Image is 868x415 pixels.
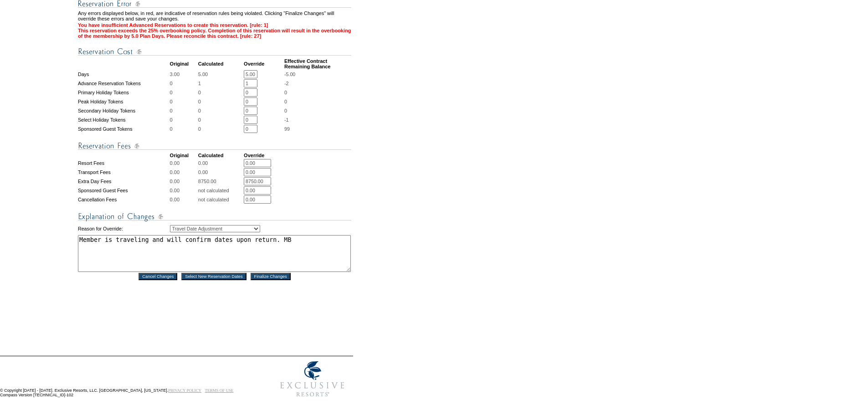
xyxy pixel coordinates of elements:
td: You have insufficient Advanced Reservations to create this reservation. [rule: 1] This reservatio... [78,22,351,39]
img: Reservation Fees [78,140,351,152]
span: -5.00 [284,72,295,77]
td: 0 [170,97,197,106]
td: 8750.00 [198,177,243,185]
td: Transport Fees [78,168,169,176]
a: PRIVACY POLICY [168,388,201,393]
td: 0.00 [170,159,197,167]
td: Advance Reservation Tokens [78,79,169,87]
td: Peak Holiday Tokens [78,97,169,106]
td: Override [244,58,283,69]
td: 0.00 [198,168,243,176]
td: Any errors displayed below, in red, are indicative of reservation rules being violated. Clicking ... [78,10,351,21]
td: 0.00 [170,177,197,185]
td: 0.00 [198,159,243,167]
td: Primary Holiday Tokens [78,88,169,97]
td: Extra Day Fees [78,177,169,185]
td: 5.00 [198,70,243,78]
td: 0.00 [170,168,197,176]
td: 1 [198,79,243,87]
td: 3.00 [170,70,197,78]
td: 0 [170,116,197,124]
span: -2 [284,81,288,86]
td: Sponsored Guest Fees [78,186,169,195]
td: 0 [198,88,243,97]
td: Secondary Holiday Tokens [78,107,169,115]
td: 0 [198,116,243,124]
input: Cancel Changes [139,273,177,280]
td: Resort Fees [78,159,169,167]
td: 0 [170,107,197,115]
input: Finalize Changes [251,273,291,280]
td: 0 [198,107,243,115]
td: Days [78,70,169,78]
img: Exclusive Resorts [272,356,353,402]
td: Cancellation Fees [78,195,169,204]
td: 0 [170,79,197,87]
span: 0 [284,90,287,95]
img: Explanation of Changes [78,211,351,222]
td: not calculated [198,195,243,204]
td: Calculated [198,153,243,158]
td: Original [170,153,197,158]
span: 99 [284,126,290,132]
span: 0 [284,99,287,104]
td: 0 [198,125,243,133]
td: Effective Contract Remaining Balance [284,58,351,69]
td: 0.00 [170,186,197,195]
td: Original [170,58,197,69]
td: 0 [170,125,197,133]
a: TERMS OF USE [205,388,234,393]
td: Sponsored Guest Tokens [78,125,169,133]
td: not calculated [198,186,243,195]
input: Select New Reservation Dates [181,273,247,280]
td: 0 [198,97,243,106]
td: Override [244,153,283,158]
span: 0 [284,108,287,113]
img: Reservation Cost [78,46,351,57]
td: Calculated [198,58,243,69]
td: 0 [170,88,197,97]
td: Select Holiday Tokens [78,116,169,124]
td: 0.00 [170,195,197,204]
td: Reason for Override: [78,223,169,234]
span: -1 [284,117,288,123]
